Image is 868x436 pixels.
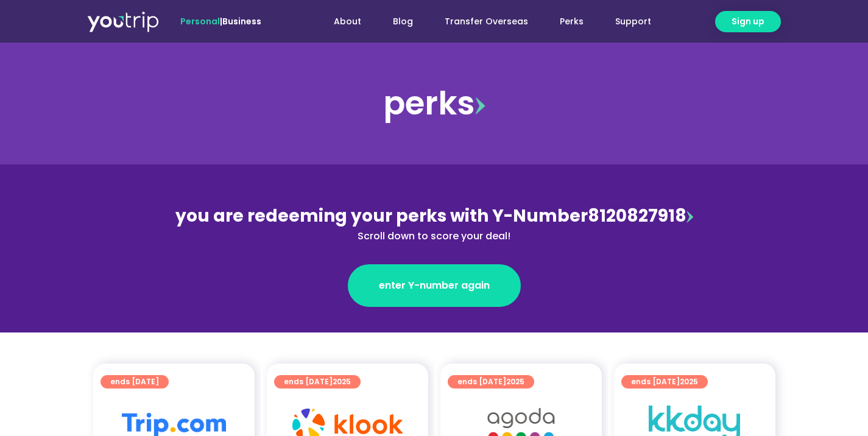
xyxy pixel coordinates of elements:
a: Transfer Overseas [429,10,544,33]
span: | [180,15,261,27]
span: 2025 [333,376,351,387]
a: Sign up [715,11,781,32]
nav: Menu [294,10,667,33]
span: 2025 [506,376,524,387]
div: Scroll down to score your deal! [170,229,699,244]
a: ends [DATE] [101,375,169,389]
span: Personal [180,15,220,27]
span: 2025 [680,376,698,387]
a: ends [DATE]2025 [274,375,361,389]
span: you are redeeming your perks with Y-Number [175,204,588,228]
span: ends [DATE] [110,375,159,389]
a: About [318,10,377,33]
a: Perks [544,10,599,33]
a: enter Y-number again [348,264,521,307]
span: Sign up [732,15,764,28]
span: ends [DATE] [284,375,351,389]
a: Blog [377,10,429,33]
div: 8120827918 [170,203,699,244]
a: Business [222,15,261,27]
span: ends [DATE] [457,375,524,389]
span: enter Y-number again [379,278,490,293]
a: ends [DATE]2025 [448,375,534,389]
span: ends [DATE] [631,375,698,389]
a: ends [DATE]2025 [621,375,708,389]
a: Support [599,10,667,33]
